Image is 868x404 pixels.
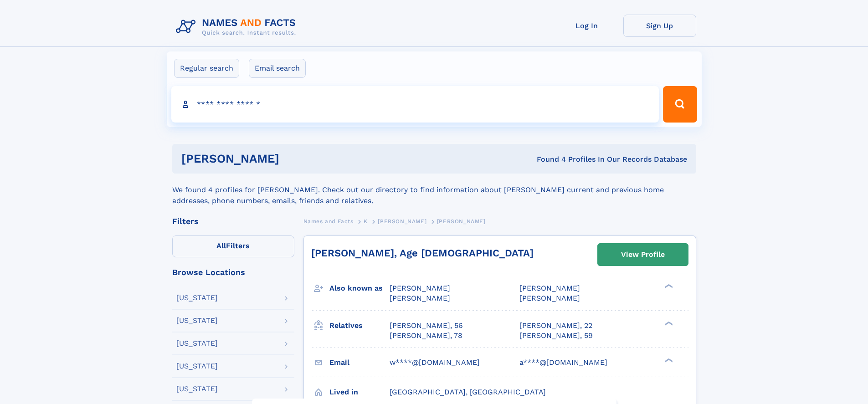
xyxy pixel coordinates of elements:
[378,218,426,225] span: [PERSON_NAME]
[303,215,354,227] a: Names and Facts
[390,388,546,396] span: [GEOGRAPHIC_DATA], [GEOGRAPHIC_DATA]
[519,284,580,292] span: [PERSON_NAME]
[171,86,659,123] input: search input
[663,86,697,123] button: Search Button
[663,320,673,326] div: ❯
[176,317,218,324] div: [US_STATE]
[623,15,696,37] a: Sign Up
[364,215,368,227] a: K
[181,153,408,164] h1: [PERSON_NAME]
[172,217,294,225] div: Filters
[329,384,390,400] h3: Lived in
[598,244,688,266] a: View Profile
[519,294,580,302] span: [PERSON_NAME]
[390,331,462,341] a: [PERSON_NAME], 78
[329,355,390,370] h3: Email
[176,340,218,347] div: [US_STATE]
[378,215,426,227] a: [PERSON_NAME]
[621,244,665,265] div: View Profile
[408,154,687,164] div: Found 4 Profiles In Our Records Database
[437,218,486,225] span: [PERSON_NAME]
[519,321,592,331] a: [PERSON_NAME], 22
[172,15,303,39] img: Logo Names and Facts
[176,385,218,393] div: [US_STATE]
[550,15,623,37] a: Log In
[311,247,534,259] a: [PERSON_NAME], Age [DEMOGRAPHIC_DATA]
[390,321,463,331] a: [PERSON_NAME], 56
[390,294,450,302] span: [PERSON_NAME]
[176,363,218,370] div: [US_STATE]
[172,268,294,276] div: Browse Locations
[364,218,368,225] span: K
[663,283,673,289] div: ❯
[172,174,696,206] div: We found 4 profiles for [PERSON_NAME]. Check out our directory to find information about [PERSON_...
[329,281,390,296] h3: Also known as
[174,59,239,78] label: Regular search
[249,59,306,78] label: Email search
[216,241,226,250] span: All
[663,357,673,363] div: ❯
[176,294,218,302] div: [US_STATE]
[329,318,390,333] h3: Relatives
[390,284,450,292] span: [PERSON_NAME]
[519,331,593,341] a: [PERSON_NAME], 59
[172,235,294,257] label: Filters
